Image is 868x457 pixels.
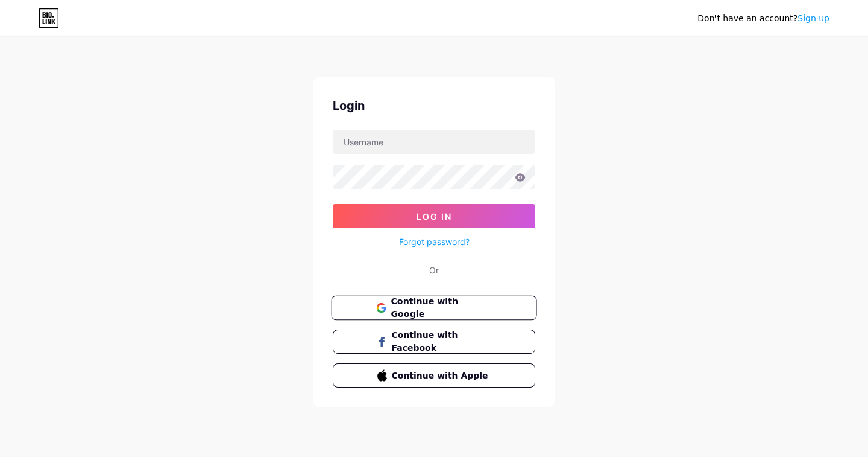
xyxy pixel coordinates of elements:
[391,295,491,321] span: Continue with Google
[133,71,203,79] div: Keywords by Traffic
[34,19,59,29] div: v 4.0.24
[331,296,536,321] button: Continue with Google
[797,13,829,23] a: Sign up
[697,12,829,25] div: Don't have an account?
[392,329,491,354] span: Continue with Facebook
[31,31,133,41] div: Domain: [DOMAIN_NAME]
[19,31,29,41] img: website_grey.svg
[333,204,535,228] button: Log In
[19,19,29,29] img: logo_orange.svg
[333,363,535,388] button: Continue with Apple
[120,70,130,80] img: tab_keywords_by_traffic_grey.svg
[392,369,491,382] span: Continue with Apple
[333,296,535,320] a: Continue with Google
[333,330,535,354] button: Continue with Facebook
[33,70,42,80] img: tab_domain_overview_orange.svg
[333,130,535,154] input: Username
[429,264,439,276] div: Or
[46,71,108,79] div: Domain Overview
[417,211,452,222] span: Log In
[333,97,535,115] div: Login
[399,235,470,248] a: Forgot password?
